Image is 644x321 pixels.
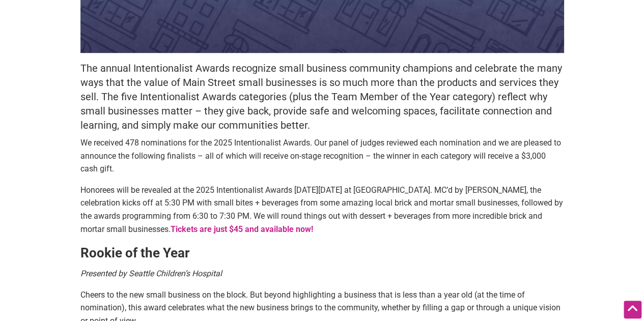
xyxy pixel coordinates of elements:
p: We received 478 nominations for the 2025 Intentionalist Awards. Our panel of judges reviewed each... [80,136,564,176]
h5: The annual Intentionalist Awards recognize small business community champions and celebrate the m... [80,61,564,132]
em: Presented by Seattle Children’s Hospital [80,269,222,278]
div: Scroll Back to Top [624,301,641,318]
strong: Rookie of the Year [80,245,190,260]
a: Tickets are just $45 and available now! [171,224,313,234]
p: Honorees will be revealed at the 2025 Intentionalist Awards [DATE][DATE] at [GEOGRAPHIC_DATA]. MC... [80,184,564,236]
